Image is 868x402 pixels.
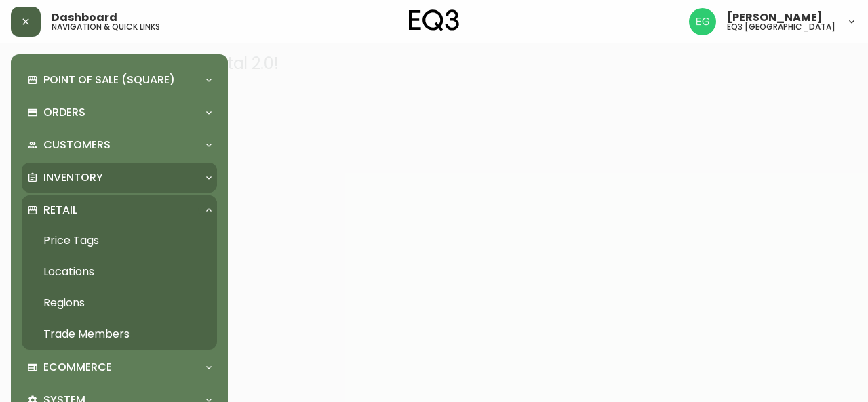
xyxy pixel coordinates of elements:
[727,12,823,23] span: [PERSON_NAME]
[22,163,217,193] div: Inventory
[689,8,716,35] img: db11c1629862fe82d63d0774b1b54d2b
[52,23,160,31] h5: navigation & quick links
[43,105,85,120] p: Orders
[43,170,103,185] p: Inventory
[43,138,111,153] p: Customers
[409,9,459,31] img: logo
[727,23,835,31] h5: eq3 [GEOGRAPHIC_DATA]
[22,98,217,127] div: Orders
[22,225,217,256] a: Price Tags
[22,65,217,95] div: Point of Sale (Square)
[43,73,175,87] p: Point of Sale (Square)
[52,12,117,23] span: Dashboard
[22,256,217,287] a: Locations
[22,130,217,160] div: Customers
[22,195,217,225] div: Retail
[22,319,217,350] a: Trade Members
[22,287,217,319] a: Regions
[22,353,217,382] div: Ecommerce
[43,203,77,218] p: Retail
[43,360,112,375] p: Ecommerce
